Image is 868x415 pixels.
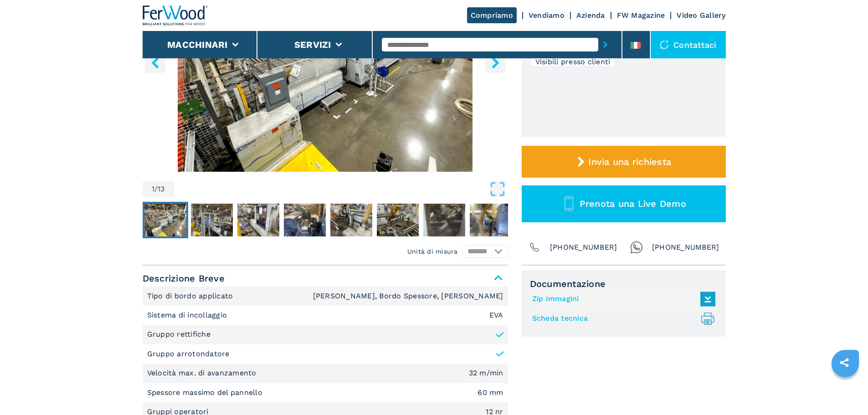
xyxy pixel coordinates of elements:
[167,39,228,50] button: Macchinari
[191,204,233,236] img: b6379361790e377cecd30c8f8a283946
[660,40,669,49] img: Contattaci
[652,241,719,254] span: [PHONE_NUMBER]
[829,374,861,408] iframe: Chat
[617,11,665,20] a: FW Magazine
[407,247,458,256] em: Unità di misura
[580,198,686,209] span: Prenota una Live Demo
[485,52,506,73] button: right-button
[478,389,503,396] em: 60 mm
[282,202,328,238] button: Go to Slide 4
[329,202,374,238] button: Go to Slide 5
[236,202,281,238] button: Go to Slide 3
[470,204,512,236] img: c24fbea031cac3456279004f7bf99dee
[677,11,725,20] a: Video Gallery
[588,156,671,167] span: Invia una richiesta
[630,241,643,254] img: Whatsapp
[147,368,259,378] p: Velocità max. di avanzamento
[313,292,503,300] em: [PERSON_NAME], Bordo Spessore, [PERSON_NAME]
[421,202,467,238] button: Go to Slide 7
[158,185,165,193] span: 13
[145,52,165,73] button: left-button
[529,11,565,20] a: Vendiamo
[532,311,711,326] a: Scheda tecnica
[375,202,421,238] button: Go to Slide 6
[468,202,514,238] button: Go to Slide 8
[528,241,541,254] img: Phone
[147,291,236,301] p: Tipo di bordo applicato
[143,202,508,238] nav: Thumbnail Navigation
[147,349,230,359] p: Gruppo arrotondatore
[423,204,465,236] img: c1550c4440829e4696b9d5ef26c4ec79
[598,34,612,55] button: submit-button
[522,185,726,222] button: Prenota una Live Demo
[489,312,503,319] em: EVA
[467,7,517,23] a: Compriamo
[147,329,211,339] p: Gruppo rettifiche
[532,292,711,307] a: Zip Immagini
[189,202,235,238] button: Go to Slide 2
[237,204,279,236] img: c1190805d1b9afec056f1970911bd9d4
[147,388,265,398] p: Spessore massimo del pannello
[530,278,718,289] span: Documentazione
[284,204,326,236] img: 5c6738b01c32327b4d7ffbb2f4316ff8
[147,310,230,320] p: Sistema di incollaggio
[377,204,419,236] img: cebc8f27bf7c9887e00a81b12f5f0365
[143,270,508,287] span: Descrizione Breve
[522,146,726,178] button: Invia una richiesta
[176,181,506,197] button: Open Fullscreen
[143,202,188,238] button: Go to Slide 1
[152,185,154,193] span: 1
[330,204,372,236] img: 2ca9b2f90fda6a5f0c1c499c406e6f6f
[154,185,158,193] span: /
[294,39,331,50] button: Servizi
[833,351,856,374] a: sharethis
[576,11,605,20] a: Azienda
[143,5,208,26] img: Ferwood
[651,31,726,58] div: Contattaci
[469,369,503,377] em: 32 m/min
[144,204,186,236] img: bc15f56fe534529204c9a83e121cb8ef
[531,58,615,66] div: Visibili presso clienti
[550,241,617,254] span: [PHONE_NUMBER]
